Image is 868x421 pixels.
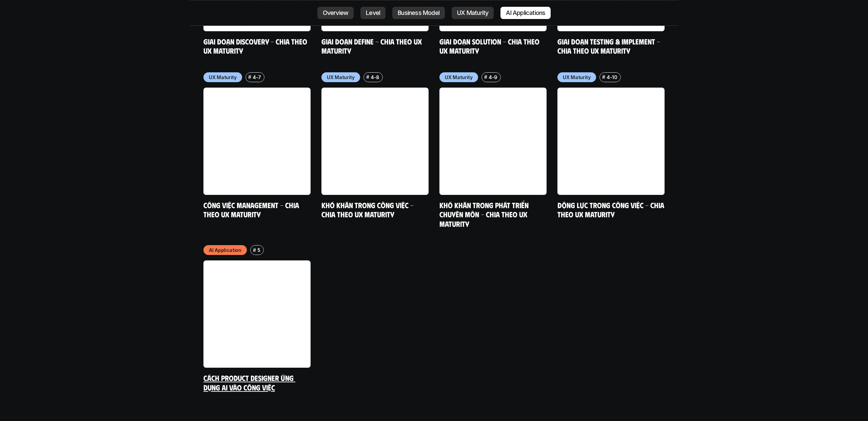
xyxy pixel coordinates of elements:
[257,246,260,254] p: 5
[203,200,301,219] a: Công việc Management - Chia theo UX maturity
[607,74,617,81] p: 4-10
[253,74,261,81] p: 4-7
[563,74,591,81] p: UX Maturity
[489,74,497,81] p: 4-9
[327,74,355,81] p: UX Maturity
[557,200,666,219] a: Động lực trong công việc - Chia theo UX Maturity
[484,74,487,79] h6: #
[203,37,309,55] a: Giai đoạn Discovery - Chia theo UX Maturity
[209,74,237,81] p: UX Maturity
[203,373,295,392] a: Cách Product Designer ứng dụng AI vào công việc
[321,37,423,55] a: Giai đoạn Define - Chia theo UX Maturity
[317,7,354,19] a: Overview
[366,74,369,79] h6: #
[209,246,241,254] p: AI Application
[445,74,473,81] p: UX Maturity
[253,248,256,253] h6: #
[557,37,662,55] a: Giai đoạn Testing & Implement - Chia theo UX Maturity
[439,37,541,55] a: Giai đoạn Solution - Chia theo UX Maturity
[248,74,251,79] h6: #
[371,74,379,81] p: 4-8
[321,200,415,219] a: Khó khăn trong công việc - Chia theo UX Maturity
[602,74,605,79] h6: #
[439,200,530,228] a: Khó khăn trong phát triển chuyên môn - Chia theo UX Maturity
